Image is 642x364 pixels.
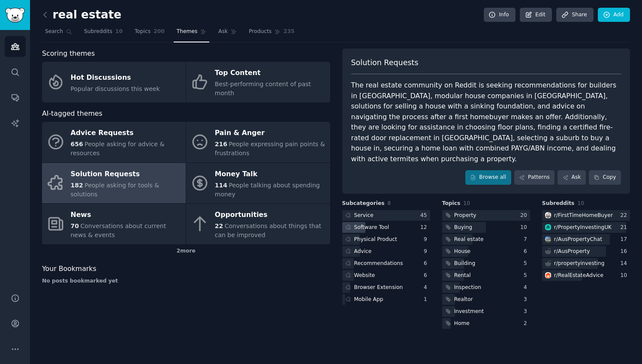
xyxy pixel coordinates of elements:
[424,296,430,304] div: 1
[454,272,471,280] div: Rental
[42,62,186,102] a: Hot DiscussionsPopular discussions this week
[554,272,603,280] div: r/ RealEstateAdvice
[215,182,320,198] span: People talking about spending money
[342,234,430,245] a: Physical Product9
[354,296,383,304] div: Mobile App
[342,246,430,257] a: Advice9
[354,272,375,280] div: Website
[620,224,630,232] div: 21
[42,25,75,42] a: Search
[442,270,530,281] a: Rental5
[424,248,430,256] div: 9
[115,28,123,36] span: 10
[71,208,181,222] div: News
[218,28,228,36] span: Ask
[5,8,25,23] img: GummySearch logo
[215,167,326,181] div: Money Talk
[215,25,240,42] a: Ask
[388,200,391,206] span: 8
[442,200,461,208] span: Topics
[554,212,613,220] div: r/ FirstTimeHomeBuyer
[542,270,630,281] a: RealEstateAdvicer/RealEstateAdvice10
[545,224,551,230] img: PropertyInvestingUK
[442,306,530,317] a: Investment3
[542,234,630,245] a: AusPropertyChatr/AusPropertyChat17
[542,210,630,221] a: FirstTimeHomeBuyerr/FirstTimeHomeBuyer22
[342,270,430,281] a: Website6
[442,222,530,233] a: Buying10
[354,284,403,292] div: Browser Extension
[424,272,430,280] div: 6
[186,122,330,162] a: Pain & Anger216People expressing pain points & frustrations
[524,320,530,328] div: 2
[545,236,551,242] img: AusPropertyChat
[342,222,430,233] a: Software Tool12
[215,223,321,238] span: Conversations about things that can be improved
[454,224,472,232] div: Buying
[42,264,96,274] span: Your Bookmarks
[215,66,326,80] div: Top Content
[558,170,586,185] a: Ask
[71,182,83,189] span: 182
[556,8,593,22] a: Share
[342,200,385,208] span: Subcategories
[514,170,555,185] a: Patterns
[589,170,621,185] button: Copy
[442,234,530,245] a: Real estate7
[424,260,430,268] div: 6
[454,284,481,292] div: Inspection
[620,212,630,220] div: 22
[42,8,121,22] h2: real estate
[520,224,530,232] div: 10
[454,212,476,220] div: Property
[542,246,630,257] a: r/AusProperty16
[420,224,430,232] div: 12
[524,284,530,292] div: 4
[424,236,430,244] div: 9
[132,25,168,42] a: Topics200
[354,212,374,220] div: Service
[454,308,484,316] div: Investment
[554,224,612,232] div: r/ PropertyInvestingUK
[342,258,430,269] a: Recommendations6
[554,248,590,256] div: r/ AusProperty
[454,248,470,256] div: House
[354,236,397,244] div: Physical Product
[249,28,271,36] span: Products
[620,236,630,244] div: 17
[177,28,198,36] span: Themes
[154,28,165,36] span: 200
[577,200,584,206] span: 10
[215,126,326,140] div: Pain & Anger
[545,212,551,218] img: FirstTimeHomeBuyer
[524,260,530,268] div: 5
[42,108,102,119] span: AI-tagged themes
[42,122,186,162] a: Advice Requests656People asking for advice & resources
[246,25,297,42] a: Products235
[342,282,430,293] a: Browser Extension4
[542,200,575,208] span: Subreddits
[71,126,181,140] div: Advice Requests
[215,208,326,222] div: Opportunities
[186,163,330,204] a: Money Talk114People talking about spending money
[71,141,165,156] span: People asking for advice & resources
[215,182,227,189] span: 114
[524,236,530,244] div: 7
[524,308,530,316] div: 3
[215,141,227,147] span: 216
[42,204,186,244] a: News70Conversations about current news & events
[442,258,530,269] a: Building5
[186,204,330,244] a: Opportunities22Conversations about things that can be improved
[454,320,470,328] div: Home
[354,260,403,268] div: Recommendations
[520,212,530,220] div: 20
[454,260,476,268] div: Building
[45,28,63,36] span: Search
[84,28,112,36] span: Subreddits
[135,28,151,36] span: Topics
[465,170,511,185] a: Browse all
[484,8,515,22] a: Info
[42,48,95,59] span: Scoring themes
[71,223,79,229] span: 70
[420,212,430,220] div: 45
